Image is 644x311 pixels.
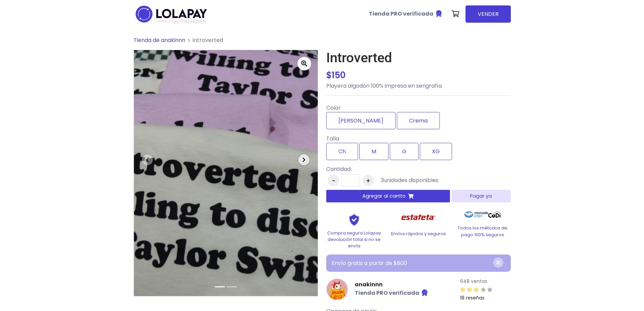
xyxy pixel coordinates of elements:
[451,190,510,202] button: Pagar ya
[326,190,450,202] button: Agregar al carrito
[421,289,429,297] img: Tienda verificada
[326,279,348,300] img: anakinnn
[332,259,493,267] p: Envío gratis a partir de $800
[326,82,511,90] p: Playera algodón 100% impresa en serigrafía
[326,143,358,160] label: Ch
[134,50,318,296] img: medium_1730145728277.jpeg
[381,176,384,184] span: 3
[326,132,511,163] div: Talla
[460,286,493,294] div: 3.44 / 5
[355,289,419,297] b: Tienda PRO verificada
[460,278,487,285] small: 648 ventas
[326,69,511,82] div: $
[488,208,501,221] img: Codi Logo
[455,225,511,238] p: Todos los métodos de pago 100% seguros
[460,294,484,301] small: 18 reseñas
[435,9,443,18] img: Tienda verificada
[326,50,511,66] h1: Introverted
[420,143,452,160] label: XG
[332,69,345,81] span: 150
[381,176,438,184] div: unidades disponibles
[397,112,440,129] label: Crema
[134,3,209,25] img: logo
[369,10,433,18] b: Tienda PRO verificada
[355,281,429,289] a: anakinnn
[362,175,374,186] button: +
[172,18,181,25] span: GO
[359,143,388,160] label: M
[390,230,447,237] p: Envíos rápidos y seguros
[134,36,511,50] nav: breadcrumb
[326,112,396,129] label: [PERSON_NAME]
[134,36,185,44] a: Tienda de anakinnn
[192,36,223,44] span: Introverted
[362,193,406,200] span: Agregar al carrito
[390,143,419,160] label: G
[326,165,438,173] p: Cantidad:
[326,101,511,132] div: Color
[466,5,511,23] a: VENDER
[157,19,206,25] span: TRENDIER
[328,175,339,186] button: -
[460,285,511,302] a: 18 reseñas
[396,208,441,227] img: Estafeta Logo
[337,213,371,226] img: Shield
[157,20,172,23] span: POWERED BY
[464,208,488,221] img: Mercado Pago Logo
[326,230,382,249] p: Compra segura Lolapay devolución total si no se envía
